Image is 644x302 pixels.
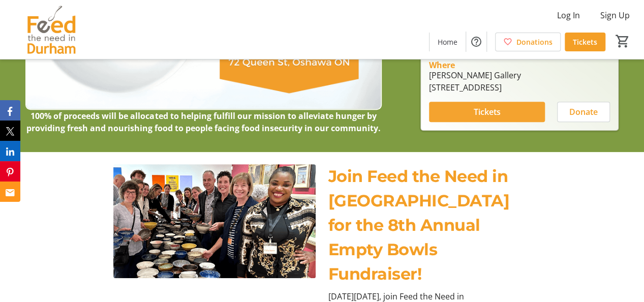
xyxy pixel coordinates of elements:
button: Sign Up [592,7,638,23]
button: Help [466,32,486,52]
span: Sign Up [600,9,630,21]
button: Tickets [429,102,545,122]
div: Where [429,61,455,69]
a: Home [430,33,466,51]
div: [STREET_ADDRESS] [429,81,521,94]
button: Log In [549,7,588,23]
span: Home [438,37,457,47]
div: [PERSON_NAME] Gallery [429,69,521,81]
span: Tickets [573,37,597,47]
a: Donations [495,33,561,51]
span: Tickets [473,106,500,118]
span: Log In [557,9,580,21]
button: Cart [614,32,632,50]
button: Donate [557,102,610,122]
span: Donations [516,37,553,47]
span: Donate [569,106,598,118]
a: Tickets [565,33,605,51]
img: Feed the Need in Durham's Logo [6,4,97,55]
img: undefined [113,164,316,278]
strong: 100% of proceeds will be allocated to helping fulfill our mission to alleviate hunger by providin... [26,110,381,134]
span: Join Feed the Need in [GEOGRAPHIC_DATA] for the 8th Annual Empty Bowls Fundraiser! [328,166,509,284]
